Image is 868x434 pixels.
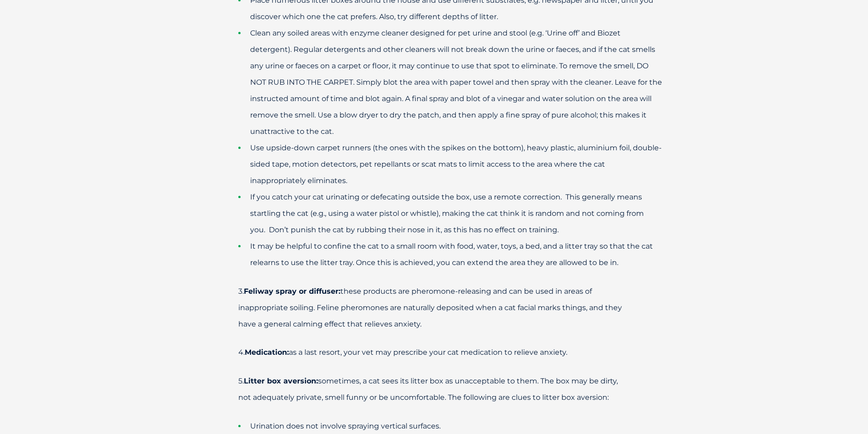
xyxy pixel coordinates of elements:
strong: Medication: [245,348,289,357]
span: It may be helpful to confine the cat to a small room with food, water, toys, a bed, and a litter ... [250,242,653,267]
span: Use upside-down carpet runners (the ones with the spikes on the bottom), heavy plastic, aluminium... [250,143,662,185]
span: Urination does not involve spraying vertical surfaces. [250,422,441,430]
span: 5. sometimes, a cat sees its litter box as unacceptable to them. The box may be dirty, not adequa... [238,377,618,402]
span: 3. these products are pheromone-releasing and can be used in areas of inappropriate soiling. Feli... [238,287,622,328]
span: Clean any soiled areas with enzyme cleaner designed for pet urine and stool (e.g. ‘Urine off’ and... [250,29,662,136]
strong: Litter box aversion: [244,377,318,385]
strong: Feliway spray or diffuser: [244,287,340,296]
span: 4. as a last resort, your vet may prescribe your cat medication to relieve anxiety. [238,348,567,357]
span: If you catch your cat urinating or defecating outside the box, use a remote correction. This gene... [250,193,644,234]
